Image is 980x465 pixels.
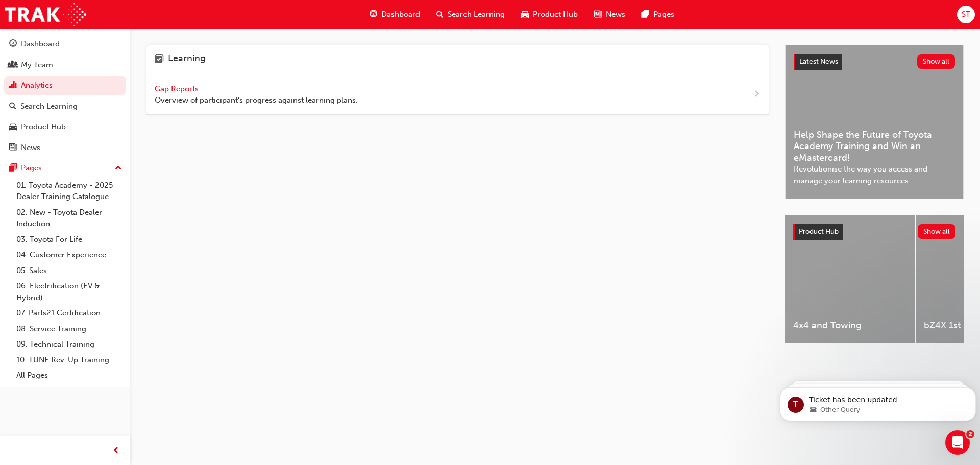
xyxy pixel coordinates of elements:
a: Analytics [4,76,126,95]
span: Help Shape the Future of Toyota Academy Training and Win an eMastercard! [794,129,955,164]
div: Product Hub [21,121,66,133]
a: My Team [4,56,126,75]
a: car-iconProduct Hub [513,4,586,25]
a: Latest NewsShow all [794,54,955,70]
a: search-iconSearch Learning [428,4,513,25]
a: 04. Customer Experience [12,247,126,263]
h4: Learning [168,53,206,66]
iframe: Intercom notifications message [776,366,980,437]
a: 05. Sales [12,263,126,279]
button: Pages [4,159,126,178]
span: guage-icon [370,8,377,21]
div: Pages [21,162,42,174]
div: Search Learning [20,101,78,112]
a: pages-iconPages [633,4,682,25]
span: pages-icon [642,8,649,21]
a: guage-iconDashboard [361,4,428,25]
a: Search Learning [4,97,126,116]
span: Latest News [799,57,838,66]
span: 4x4 and Towing [793,320,907,331]
span: Gap Reports [155,84,201,93]
a: Dashboard [4,35,126,54]
span: Product Hub [799,227,839,236]
a: 09. Technical Training [12,336,126,352]
a: 07. Parts21 Certification [12,305,126,321]
div: News [21,142,40,154]
span: news-icon [594,8,602,21]
a: news-iconNews [586,4,633,25]
span: Revolutionise the way you access and manage your learning resources. [794,163,955,186]
img: Trak [5,3,86,26]
span: news-icon [9,143,17,153]
span: next-icon [753,88,761,101]
span: search-icon [436,8,444,21]
a: Product HubShow all [793,224,955,240]
div: My Team [21,59,53,71]
span: prev-icon [112,445,120,457]
a: Product Hub [4,117,126,136]
a: 08. Service Training [12,321,126,337]
iframe: Intercom live chat [945,430,970,455]
span: News [606,9,625,20]
a: 10. TUNE Rev-Up Training [12,352,126,368]
a: News [4,138,126,157]
span: search-icon [9,102,16,111]
button: ST [957,6,975,23]
button: Show all [918,224,956,239]
button: DashboardMy TeamAnalyticsSearch LearningProduct HubNews [4,33,126,159]
a: 03. Toyota For Life [12,232,126,248]
span: car-icon [9,123,17,132]
a: 06. Electrification (EV & Hybrid) [12,278,126,305]
span: Overview of participant's progress against learning plans. [155,94,358,106]
a: All Pages [12,368,126,383]
span: 2 [966,430,974,438]
button: Show all [917,54,955,69]
a: 02. New - Toyota Dealer Induction [12,205,126,232]
span: Dashboard [381,9,420,20]
span: Pages [653,9,674,20]
span: Search Learning [448,9,505,20]
span: chart-icon [9,81,17,90]
span: learning-icon [155,53,164,66]
a: 4x4 and Towing [785,215,915,343]
span: ST [962,9,970,20]
div: Dashboard [21,38,60,50]
span: guage-icon [9,40,17,49]
a: Gap Reports Overview of participant's progress against learning plans.next-icon [146,75,769,115]
a: Latest NewsShow allHelp Shape the Future of Toyota Academy Training and Win an eMastercard!Revolu... [785,45,964,199]
span: Product Hub [533,9,578,20]
span: up-icon [115,162,122,175]
span: car-icon [521,8,529,21]
a: 01. Toyota Academy - 2025 Dealer Training Catalogue [12,178,126,205]
span: people-icon [9,61,17,70]
span: pages-icon [9,164,17,173]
